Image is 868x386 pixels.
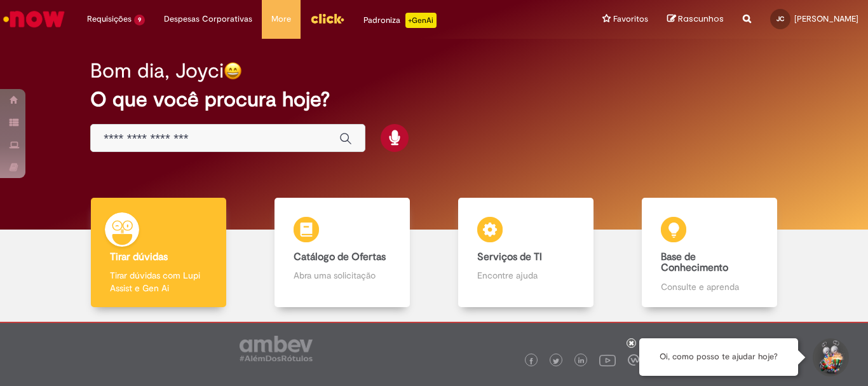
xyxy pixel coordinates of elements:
h2: Bom dia, Joyci [90,60,224,82]
img: logo_footer_facebook.png [528,358,534,364]
button: Iniciar Conversa de Suporte [811,338,849,376]
b: Catálogo de Ofertas [294,251,386,263]
span: JC [776,15,784,23]
p: Tirar dúvidas com Lupi Assist e Gen Ai [110,269,207,294]
img: logo_footer_ambev_rotulo_gray.png [240,336,313,361]
img: logo_footer_twitter.png [553,358,559,364]
span: Favoritos [613,13,648,25]
a: Tirar dúvidas Tirar dúvidas com Lupi Assist e Gen Ai [67,198,250,308]
a: Catálogo de Ofertas Abra uma solicitação [250,198,434,308]
img: happy-face.png [224,62,242,80]
span: [PERSON_NAME] [794,13,858,24]
img: logo_footer_linkedin.png [578,357,585,365]
span: More [271,13,291,25]
p: +GenAi [405,13,437,28]
b: Serviços de TI [477,251,542,263]
div: Padroniza [363,13,437,28]
h2: O que você procura hoje? [90,88,778,111]
p: Consulte e aprenda [661,280,757,293]
span: Rascunhos [678,13,724,25]
img: ServiceNow [1,6,67,32]
b: Tirar dúvidas [110,251,168,263]
a: Base de Conhecimento Consulte e aprenda [618,198,801,308]
p: Encontre ajuda [477,269,574,282]
img: logo_footer_youtube.png [599,352,616,368]
span: 9 [134,15,145,25]
a: Serviços de TI Encontre ajuda [434,198,618,308]
img: click_logo_yellow_360x200.png [310,9,344,28]
div: Oi, como posso te ajudar hoje? [639,338,798,376]
a: Rascunhos [667,13,724,25]
span: Despesas Corporativas [164,13,252,25]
img: logo_footer_workplace.png [628,354,639,366]
p: Abra uma solicitação [294,269,390,282]
span: Requisições [87,13,132,25]
b: Base de Conhecimento [661,251,728,275]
